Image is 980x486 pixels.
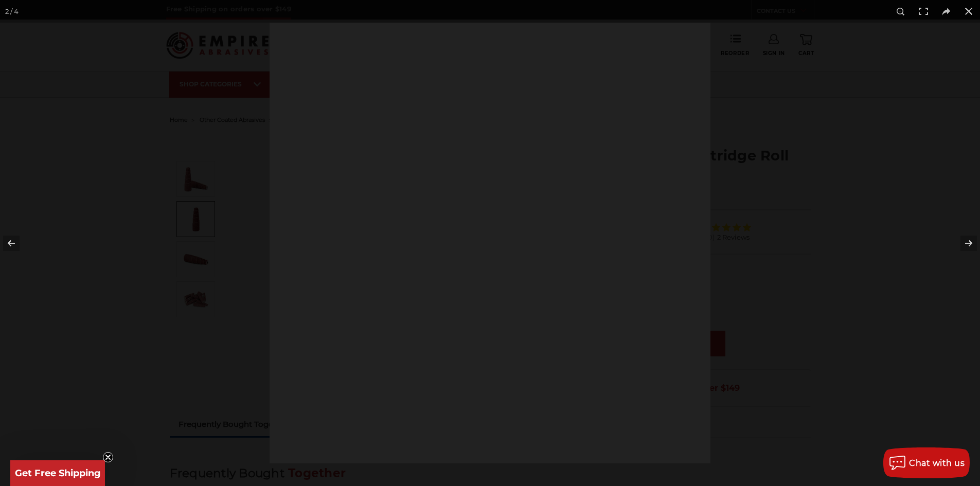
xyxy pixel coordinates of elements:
button: Close teaser [103,452,113,462]
button: Chat with us [883,447,970,478]
div: Get Free ShippingClose teaser [10,460,105,486]
span: Get Free Shipping [15,467,101,479]
button: Next (arrow right) [944,218,980,269]
span: Chat with us [909,458,965,468]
